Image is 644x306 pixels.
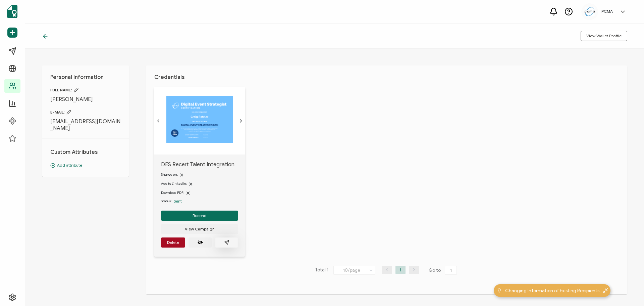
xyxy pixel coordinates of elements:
h1: Credentials [154,74,619,81]
span: View Campaign [185,227,215,231]
span: Total 1 [315,266,328,275]
h1: Personal Information [50,74,121,81]
span: Go to [429,266,458,275]
span: Delete [167,241,179,245]
span: Status: [161,199,171,204]
ion-icon: paper plane outline [224,240,229,245]
span: FULL NAME: [50,87,121,93]
img: sertifier-logomark-colored.svg [7,5,17,18]
iframe: Chat Widget [610,274,644,306]
span: [EMAIL_ADDRESS][DOMAIN_NAME] [50,118,121,132]
ion-icon: eye off [198,240,203,245]
input: Select [333,266,375,275]
h1: Custom Attributes [50,149,121,156]
ion-icon: chevron forward outline [238,118,244,124]
span: Download PDF: [161,190,184,195]
span: DES Recert Talent Integration [161,161,238,168]
span: Sent [174,199,182,204]
span: Resend [193,214,207,218]
button: Resend [161,211,238,221]
span: Add to LinkedIn: [161,181,187,186]
li: 1 [395,266,406,274]
button: View Wallet Profile [581,31,627,41]
button: View Campaign [161,224,238,234]
h5: PCMA [601,9,613,14]
span: E-MAIL: [50,110,121,115]
span: [PERSON_NAME] [50,96,121,103]
img: 5c892e8a-a8c9-4ab0-b501-e22bba25706e.jpg [585,7,595,16]
ion-icon: chevron back outline [156,118,161,124]
button: Delete [161,237,185,248]
span: Changing Information of Existing Recipients [505,287,599,294]
p: Add attribute [50,162,121,168]
span: View Wallet Profile [586,34,622,38]
span: Shared on: [161,172,178,177]
img: minimize-icon.svg [603,288,608,293]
